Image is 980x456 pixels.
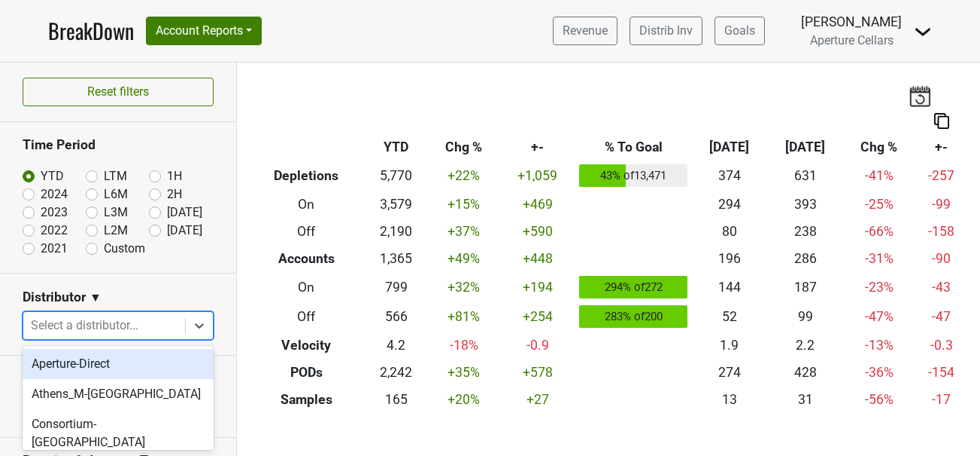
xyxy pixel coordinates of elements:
[90,289,102,307] span: ▼
[843,191,915,218] td: -25 %
[146,17,262,45] button: Account Reports
[691,386,767,413] td: 13
[41,240,68,258] label: 2021
[428,134,499,161] th: Chg %
[915,245,969,272] td: -90
[499,332,575,359] td: -0.9
[575,134,691,161] th: % To Goal
[104,222,128,240] label: L2M
[843,272,915,302] td: -23 %
[23,78,214,106] button: Reset filters
[364,218,428,245] td: 2,190
[364,359,428,386] td: 2,242
[41,185,68,204] label: 2024
[23,137,214,153] h3: Time Period
[767,302,843,332] td: 99
[767,386,843,413] td: 31
[934,113,949,129] img: Copy to clipboard
[801,12,902,32] div: [PERSON_NAME]
[691,191,767,218] td: 294
[248,218,364,245] th: Off
[843,386,915,413] td: -56 %
[364,302,428,332] td: 566
[915,302,969,332] td: -47
[23,379,214,409] div: Athens_M-[GEOGRAPHIC_DATA]
[691,272,767,302] td: 144
[915,191,969,218] td: -99
[428,272,499,302] td: +32 %
[499,218,575,245] td: +590
[914,23,932,41] img: Dropdown Menu
[167,204,202,222] label: [DATE]
[364,386,428,413] td: 165
[691,245,767,272] td: 196
[104,185,128,204] label: L6M
[691,332,767,359] td: 1.9
[843,245,915,272] td: -31 %
[364,134,428,161] th: YTD
[41,167,64,185] label: YTD
[915,359,969,386] td: -154
[248,359,364,386] th: PODs
[428,332,499,359] td: -18 %
[843,134,915,161] th: Chg %
[428,386,499,413] td: +20 %
[428,302,499,332] td: +81 %
[843,218,915,245] td: -66 %
[248,332,364,359] th: Velocity
[48,15,134,47] a: BreakDown
[364,272,428,302] td: 799
[364,245,428,272] td: 1,365
[499,161,575,191] td: +1,059
[691,218,767,245] td: 80
[767,218,843,245] td: 238
[691,302,767,332] td: 52
[248,245,364,272] th: Accounts
[767,245,843,272] td: 286
[915,332,969,359] td: -0.3
[767,332,843,359] td: 2.2
[428,161,499,191] td: +22 %
[499,386,575,413] td: +27
[843,359,915,386] td: -36 %
[499,191,575,218] td: +469
[23,349,214,379] div: Aperture-Direct
[767,134,843,161] th: [DATE]
[364,191,428,218] td: 3,579
[553,17,617,45] a: Revenue
[248,161,364,191] th: Depletions
[715,17,765,45] a: Goals
[915,272,969,302] td: -43
[167,185,182,204] label: 2H
[428,218,499,245] td: +37 %
[248,386,364,413] th: Samples
[499,359,575,386] td: +578
[428,245,499,272] td: +49 %
[499,272,575,302] td: +194
[167,222,202,240] label: [DATE]
[104,167,127,185] label: LTM
[909,85,931,106] img: last_updated_date
[843,302,915,332] td: -47 %
[23,289,86,305] h3: Distributor
[104,204,128,222] label: L3M
[499,302,575,332] td: +254
[691,359,767,386] td: 274
[691,134,767,161] th: [DATE]
[915,134,969,161] th: +-
[843,161,915,191] td: -41 %
[915,386,969,413] td: -17
[364,161,428,191] td: 5,770
[104,240,145,258] label: Custom
[630,17,702,45] a: Distrib Inv
[499,245,575,272] td: +448
[691,161,767,191] td: 374
[843,332,915,359] td: -13 %
[364,332,428,359] td: 4.2
[41,204,68,222] label: 2023
[767,359,843,386] td: 428
[248,191,364,218] th: On
[41,222,68,240] label: 2022
[915,161,969,191] td: -257
[810,33,894,47] span: Aperture Cellars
